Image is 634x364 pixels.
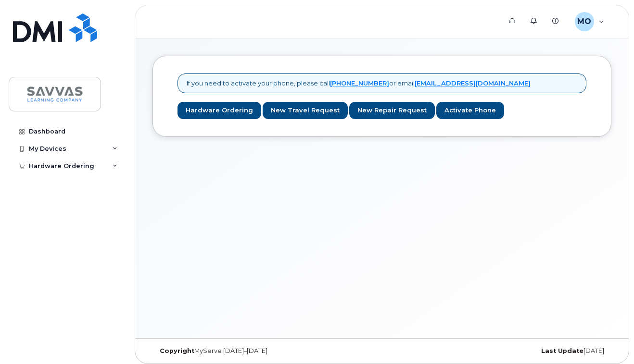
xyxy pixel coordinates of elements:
[178,102,261,120] a: Hardware Ordering
[330,79,389,87] a: [PHONE_NUMBER]
[349,102,435,120] a: New Repair Request
[541,347,583,354] strong: Last Update
[415,79,531,87] a: [EMAIL_ADDRESS][DOMAIN_NAME]
[160,347,194,354] strong: Copyright
[152,347,305,355] div: MyServe [DATE]–[DATE]
[187,79,531,88] p: If you need to activate your phone, please call or email
[436,102,504,120] a: Activate Phone
[263,102,348,120] a: New Travel Request
[458,347,611,355] div: [DATE]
